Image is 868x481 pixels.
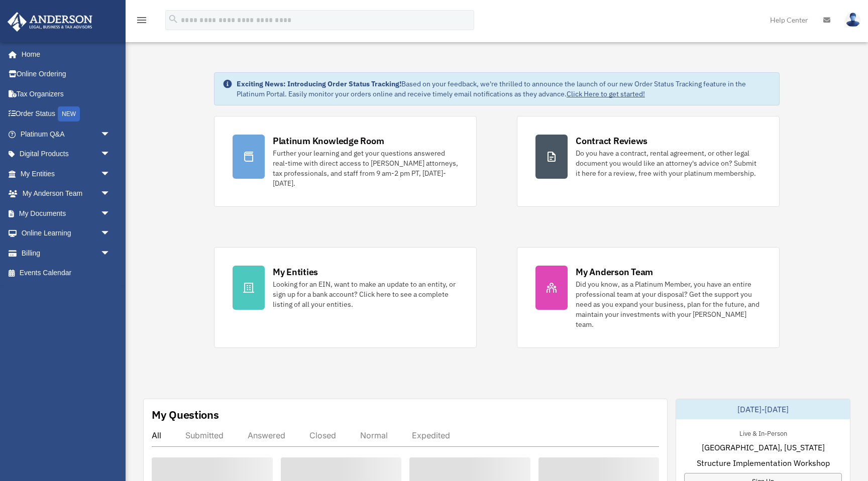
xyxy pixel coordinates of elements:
[7,184,126,204] a: My Anderson Teamarrow_drop_down
[676,399,850,419] div: [DATE]-[DATE]
[7,203,126,223] a: My Documentsarrow_drop_down
[7,223,126,244] a: Online Learningarrow_drop_down
[309,430,336,440] div: Closed
[185,430,224,440] div: Submitted
[100,223,121,244] span: arrow_drop_down
[702,441,825,453] span: [GEOGRAPHIC_DATA], [US_STATE]
[576,135,647,147] div: Contract Reviews
[273,135,384,147] div: Platinum Knowledge Room
[7,84,126,104] a: Tax Organizers
[273,279,458,309] div: Looking for an EIN, want to make an update to an entity, or sign up for a bank account? Click her...
[100,243,121,264] span: arrow_drop_down
[273,266,318,278] div: My Entities
[248,430,285,440] div: Answered
[576,279,761,329] div: Did you know, as a Platinum Member, you have an entire professional team at your disposal? Get th...
[100,184,121,204] span: arrow_drop_down
[7,124,126,144] a: Platinum Q&Aarrow_drop_down
[7,44,121,64] a: Home
[136,14,148,26] i: menu
[237,79,401,88] strong: Exciting News: Introducing Order Status Tracking!
[214,116,477,207] a: Platinum Knowledge Room Further your learning and get your questions answered real-time with dire...
[7,164,126,184] a: My Entitiesarrow_drop_down
[5,12,95,32] img: Anderson Advisors Platinum Portal
[567,89,645,98] a: Click Here to get started!
[152,430,161,440] div: All
[7,263,126,283] a: Events Calendar
[136,18,148,26] a: menu
[731,427,795,438] div: Live & In-Person
[100,144,121,165] span: arrow_drop_down
[237,79,771,99] div: Based on your feedback, we're thrilled to announce the launch of our new Order Status Tracking fe...
[168,14,179,25] i: search
[58,106,80,122] div: NEW
[100,203,121,224] span: arrow_drop_down
[7,64,126,84] a: Online Ordering
[697,457,830,469] span: Structure Implementation Workshop
[576,148,761,178] div: Do you have a contract, rental agreement, or other legal document you would like an attorney's ad...
[412,430,450,440] div: Expedited
[517,247,780,348] a: My Anderson Team Did you know, as a Platinum Member, you have an entire professional team at your...
[7,104,126,125] a: Order StatusNEW
[7,243,126,263] a: Billingarrow_drop_down
[100,124,121,145] span: arrow_drop_down
[100,164,121,184] span: arrow_drop_down
[845,13,860,27] img: User Pic
[152,407,219,422] div: My Questions
[273,148,458,188] div: Further your learning and get your questions answered real-time with direct access to [PERSON_NAM...
[576,266,653,278] div: My Anderson Team
[214,247,477,348] a: My Entities Looking for an EIN, want to make an update to an entity, or sign up for a bank accoun...
[517,116,780,207] a: Contract Reviews Do you have a contract, rental agreement, or other legal document you would like...
[7,144,126,164] a: Digital Productsarrow_drop_down
[360,430,388,440] div: Normal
